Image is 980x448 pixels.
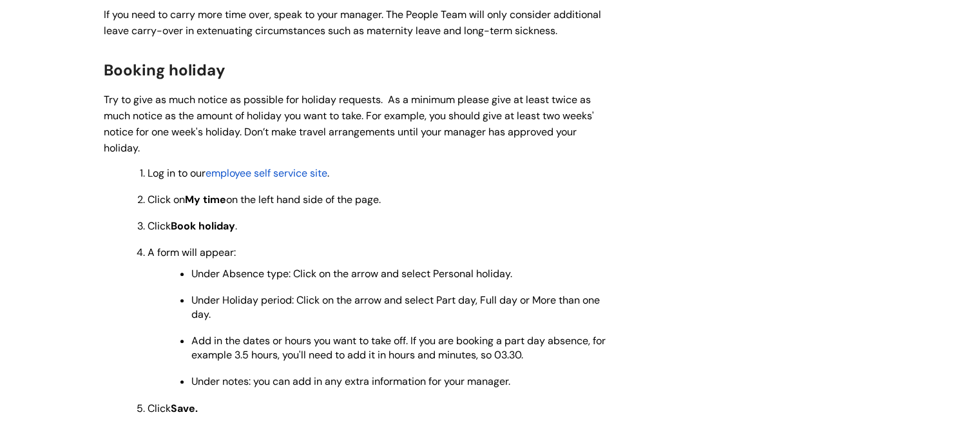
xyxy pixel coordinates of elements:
span: Booking holiday [104,60,226,80]
span: . [235,219,237,233]
span: Try to give as much notice as possible for holiday requests. As a minimum please give at least tw... [104,93,594,154]
span: . [327,166,329,180]
span: Under Absence type: Click on the arrow and select Personal holiday. [191,267,512,280]
span: Under notes: you can add in any extra information for your manager. [191,375,510,388]
span: Click on [148,193,226,206]
span: Click [148,219,171,233]
span: A form will appear: [148,246,236,259]
span: If you need to carry more time over, speak to your manager. The People Team will only consider ad... [104,8,601,37]
span: Book holiday [171,219,235,233]
strong: My time [185,193,226,206]
span: Add in the dates or hours you want to take off. If you are booking a part day absence, for exampl... [191,334,606,362]
span: on the left hand side of the page. [226,193,381,206]
span: Save. [171,402,198,415]
a: employee self service site [206,166,327,180]
span: Log in to our [148,166,206,180]
span: Under Holiday period: Click on the arrow and select Part day, Full day or More than one day. [191,293,600,321]
span: Click [148,402,171,415]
